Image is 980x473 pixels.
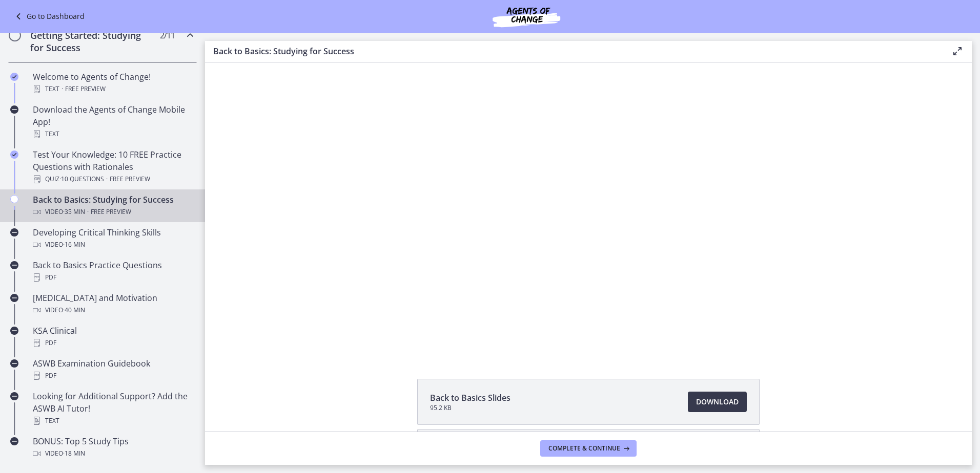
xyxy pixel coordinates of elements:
[91,206,131,218] span: Free preview
[548,444,620,453] span: Complete & continue
[87,206,89,218] span: ·
[10,73,18,81] i: Completed
[33,128,193,140] div: Text
[59,173,104,185] span: · 10 Questions
[696,396,739,408] span: Download
[62,83,63,95] span: ·
[63,304,85,316] span: · 40 min
[33,239,193,251] div: Video
[30,29,155,54] h2: Getting Started: Studying for Success
[33,271,193,284] div: PDF
[12,10,85,23] a: Go to Dashboard
[540,440,637,457] button: Complete & continue
[33,337,193,349] div: PDF
[33,259,193,284] div: Back to Basics Practice Questions
[33,103,193,140] div: Download the Agents of Change Mobile App!
[33,370,193,382] div: PDF
[33,292,193,316] div: [MEDICAL_DATA] and Motivation
[430,392,511,404] span: Back to Basics Slides
[110,173,150,185] span: Free preview
[63,206,85,218] span: · 35 min
[33,357,193,382] div: ASWB Examination Guidebook
[33,226,193,251] div: Developing Critical Thinking Skills
[160,29,175,41] span: 2 / 11
[33,193,193,218] div: Back to Basics: Studying for Success
[688,392,747,412] a: Download
[33,435,193,460] div: BONUS: Top 5 Study Tips
[33,173,193,185] div: Quiz
[63,447,85,460] span: · 18 min
[33,390,193,427] div: Looking for Additional Support? Add the ASWB AI Tutor!
[33,304,193,316] div: Video
[33,206,193,218] div: Video
[33,71,193,95] div: Welcome to Agents of Change!
[465,4,588,29] img: Agents of Change
[430,404,511,412] span: 95.2 KB
[33,325,193,349] div: KSA Clinical
[33,148,193,185] div: Test Your Knowledge: 10 FREE Practice Questions with Rationales
[106,173,108,185] span: ·
[213,45,935,57] h3: Back to Basics: Studying for Success
[63,239,85,251] span: · 16 min
[65,83,106,95] span: Free preview
[33,447,193,460] div: Video
[205,62,972,355] iframe: Video Lesson
[33,83,193,95] div: Text
[10,150,18,159] i: Completed
[33,415,193,427] div: Text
